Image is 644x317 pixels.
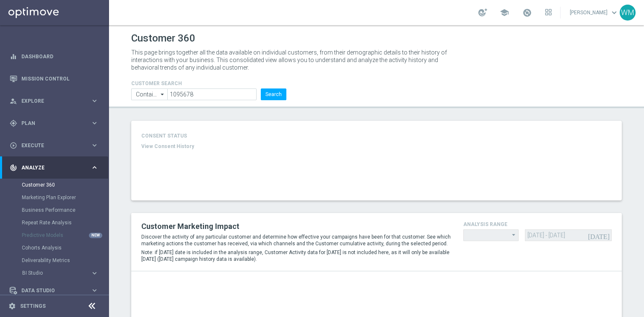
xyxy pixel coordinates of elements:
div: Execute [10,142,91,149]
i: person_search [10,97,17,105]
i: keyboard_arrow_right [91,269,99,277]
h4: CONSENT STATUS [141,133,239,139]
h4: CUSTOMER SEARCH [131,81,286,86]
button: person_search Explore keyboard_arrow_right [9,98,99,104]
input: Enter CID, Email, name or phone [167,88,257,100]
button: Data Studio keyboard_arrow_right [9,287,99,294]
button: play_circle_outline Execute keyboard_arrow_right [9,142,99,149]
button: Mission Control [9,75,99,82]
a: Deliverability Metrics [22,257,87,264]
i: keyboard_arrow_right [91,141,99,149]
a: Mission Control [21,68,99,90]
a: [PERSON_NAME]keyboard_arrow_down [569,6,620,19]
i: arrow_drop_down [158,89,167,100]
i: keyboard_arrow_right [91,164,99,171]
button: gps_fixed Plan keyboard_arrow_right [9,120,99,127]
div: WM [620,5,636,21]
div: Business Performance [22,204,108,216]
p: Discover the activity of any particular customer and determine how effective your campaigns have ... [141,234,451,247]
i: settings [8,302,16,310]
a: Repeat Rate Analysis [22,219,87,226]
div: Plan [10,120,91,127]
span: Data Studio [21,288,91,293]
div: Cohorts Analysis [22,242,108,254]
a: Marketing Plan Explorer [22,194,87,201]
span: BI Studio [22,270,82,275]
i: equalizer [10,53,17,60]
a: Dashboard [21,45,99,68]
i: keyboard_arrow_right [91,119,99,127]
div: Repeat Rate Analysis [22,216,108,229]
span: Plan [21,121,91,126]
button: BI Studio keyboard_arrow_right [22,270,99,276]
span: Analyze [21,165,91,170]
div: Customer 360 [22,179,108,191]
div: BI Studio [22,270,91,275]
div: NEW [89,233,102,238]
i: track_changes [10,164,17,171]
button: View Consent History [141,143,194,150]
p: Note: if [DATE] date is included in the analysis range, Customer Activity data for [DATE] is not ... [141,249,451,262]
div: Explore [10,97,91,105]
i: play_circle_outline [10,142,17,149]
a: Business Performance [22,207,87,213]
a: Settings [20,304,46,309]
a: Cohorts Analysis [22,244,87,251]
span: school [500,8,509,17]
a: Customer 360 [22,182,87,188]
span: Execute [21,143,91,148]
h1: Customer 360 [131,32,622,44]
p: This page brings together all the data available on individual customers, from their demographic ... [131,49,454,71]
i: keyboard_arrow_right [91,286,99,294]
div: Mission Control [10,68,99,90]
span: keyboard_arrow_down [610,8,619,17]
i: gps_fixed [10,120,17,127]
h4: analysis range [463,221,612,227]
div: Analyze [10,164,91,171]
div: BI Studio [22,267,108,279]
span: Explore [21,99,91,104]
div: Dashboard [10,45,99,68]
i: keyboard_arrow_right [91,97,99,105]
input: Contains [131,88,167,100]
div: Predictive Models [22,229,108,242]
div: Data Studio [10,287,91,294]
h2: Customer Marketing Impact [141,221,451,231]
button: equalizer Dashboard [9,53,99,60]
button: track_changes Analyze keyboard_arrow_right [9,164,99,171]
i: arrow_drop_down [510,230,518,240]
button: Search [261,88,286,100]
div: Marketing Plan Explorer [22,191,108,204]
div: Deliverability Metrics [22,254,108,267]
